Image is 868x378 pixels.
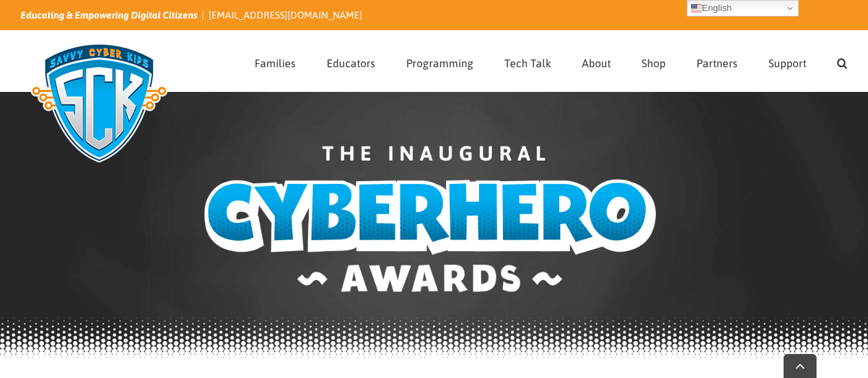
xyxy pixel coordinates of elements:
[642,58,666,69] span: Shop
[582,31,611,91] a: About
[642,31,666,91] a: Shop
[769,31,806,91] a: Support
[406,58,473,69] span: Programming
[582,58,611,69] span: About
[696,58,738,69] span: Partners
[255,58,296,69] span: Families
[21,34,178,172] img: Savvy Cyber Kids Logo
[21,10,198,21] i: Educating & Empowering Digital Citizens
[837,31,847,91] a: Search
[696,31,738,91] a: Partners
[327,31,375,91] a: Educators
[769,58,806,69] span: Support
[327,58,375,69] span: Educators
[406,31,473,91] a: Programming
[255,31,296,91] a: Families
[504,31,551,91] a: Tech Talk
[504,58,551,69] span: Tech Talk
[255,31,847,91] nav: Main Menu
[691,3,702,14] img: en
[209,10,362,21] a: [EMAIL_ADDRESS][DOMAIN_NAME]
